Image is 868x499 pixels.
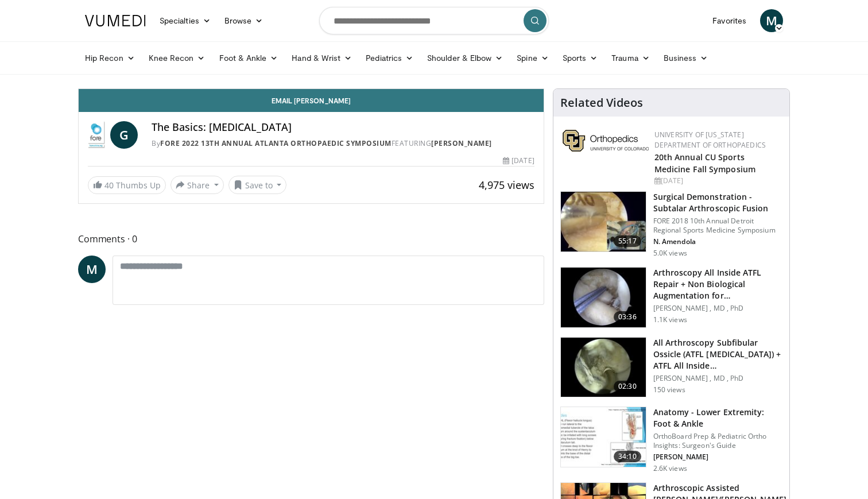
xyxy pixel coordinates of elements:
[153,9,218,32] a: Specialties
[152,121,534,134] h4: The Basics: [MEDICAL_DATA]
[653,304,782,313] p: [PERSON_NAME] , MD , PhD
[653,432,782,450] p: OrthoBoard Prep & Pediatric Ortho Insights: Surgeon's Guide
[654,130,766,150] a: University of [US_STATE] Department of Orthopaedics
[152,138,534,149] div: By FEATURING
[110,121,138,149] a: G
[561,192,646,252] img: f04bac8f-a1d2-4078-a4f0-9e66789b4112.150x105_q85_crop-smart_upscale.jpg
[431,138,492,148] a: [PERSON_NAME]
[160,138,392,148] a: FORE 2022 13th Annual Atlanta Orthopaedic Symposium
[510,47,555,69] a: Spine
[218,9,270,32] a: Browse
[614,451,641,462] span: 34:10
[653,407,782,430] h3: Anatomy - Lower Extremity: Foot & Ankle
[560,407,782,473] a: 34:10 Anatomy - Lower Extremity: Foot & Ankle OrthoBoard Prep & Pediatric Ortho Insights: Surgeon...
[79,89,544,112] a: Email [PERSON_NAME]
[170,176,224,194] button: Share
[653,267,782,301] h3: Arthroscopy All Inside ATFL Repair + Non Biological Augmentation for…
[563,130,649,152] img: 355603a8-37da-49b6-856f-e00d7e9307d3.png.150x105_q85_autocrop_double_scale_upscale_version-0.2.png
[653,191,782,214] h3: Surgical Demonstration - Subtalar Arthroscopic Fusion
[653,315,687,324] p: 1.1K views
[560,191,782,258] a: 55:17 Surgical Demonstration - Subtalar Arthroscopic Fusion FORE 2018 10th Annual Detroit Regiona...
[653,452,782,462] p: [PERSON_NAME]
[359,47,420,69] a: Pediatrics
[212,47,285,69] a: Foot & Ankle
[560,267,782,328] a: 03:36 Arthroscopy All Inside ATFL Repair + Non Biological Augmentation for… [PERSON_NAME] , MD , ...
[560,337,782,398] a: 02:30 All Arthroscopy Subfibular Ossicle (ATFL [MEDICAL_DATA]) + ATFL All Inside… [PERSON_NAME] ,...
[760,9,783,32] a: M
[420,47,510,69] a: Shoulder & Elbow
[653,216,782,235] p: FORE 2018 10th Annual Detroit Regional Sports Medicine Symposium
[285,47,359,69] a: Hand & Wrist
[653,464,687,473] p: 2.6K views
[653,385,685,394] p: 150 views
[78,47,142,69] a: Hip Recon
[654,152,755,175] a: 20th Annual CU Sports Medicine Fall Symposium
[88,121,106,149] img: FORE 2022 13th Annual Atlanta Orthopaedic Symposium
[561,268,646,327] img: 7acb5ded-bd6b-42b6-b979-fb5534ffb1b3.150x105_q85_crop-smart_upscale.jpg
[88,176,166,194] a: 40 Thumbs Up
[653,249,687,258] p: 5.0K views
[228,176,287,194] button: Save to
[556,47,605,69] a: Sports
[85,15,146,26] img: VuMedi Logo
[104,180,114,191] span: 40
[142,47,212,69] a: Knee Recon
[319,7,549,34] input: Search topics, interventions
[614,235,641,247] span: 55:17
[479,178,534,192] span: 4,975 views
[561,338,646,397] img: a55f6d2f-3dcf-4319-990d-6acf9aeac1b5.150x105_q85_crop-smart_upscale.jpg
[654,176,780,186] div: [DATE]
[561,407,646,467] img: 7b5f404b-1364-47c9-a606-5d894885031b.150x105_q85_crop-smart_upscale.jpg
[560,96,643,110] h4: Related Videos
[78,231,544,246] span: Comments 0
[653,374,782,383] p: [PERSON_NAME] , MD , PhD
[614,311,641,323] span: 03:36
[614,381,641,392] span: 02:30
[653,237,782,246] p: N. Amendola
[706,9,753,32] a: Favorites
[657,47,715,69] a: Business
[604,47,657,69] a: Trauma
[503,156,534,166] div: [DATE]
[78,256,106,283] a: M
[653,337,782,372] h3: All Arthroscopy Subfibular Ossicle (ATFL [MEDICAL_DATA]) + ATFL All Inside…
